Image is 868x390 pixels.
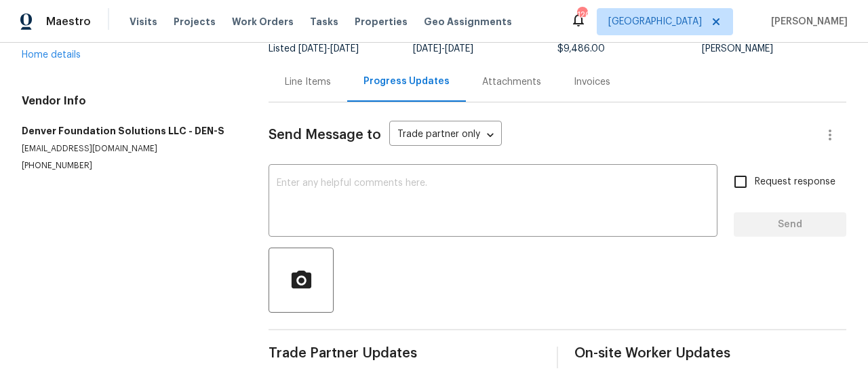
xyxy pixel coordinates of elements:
[363,75,450,88] div: Progress Updates
[285,75,331,89] div: Line Items
[174,15,216,28] span: Projects
[22,143,236,155] p: [EMAIL_ADDRESS][DOMAIN_NAME]
[424,15,512,28] span: Geo Assignments
[702,44,846,54] div: [PERSON_NAME]
[557,44,605,54] span: $9,486.00
[574,75,610,89] div: Invoices
[269,44,359,54] span: Listed
[577,8,587,22] div: 120
[298,44,359,54] span: -
[298,44,327,54] span: [DATE]
[755,175,835,189] span: Request response
[445,44,473,54] span: [DATE]
[269,347,540,360] span: Trade Partner Updates
[330,44,359,54] span: [DATE]
[46,15,91,28] span: Maestro
[22,94,236,108] h4: Vendor Info
[482,75,541,89] div: Attachments
[22,50,81,60] a: Home details
[413,44,473,54] span: -
[389,124,502,147] div: Trade partner only
[766,15,848,28] span: [PERSON_NAME]
[355,15,408,28] span: Properties
[269,128,381,142] span: Send Message to
[130,15,157,28] span: Visits
[574,347,846,360] span: On-site Worker Updates
[22,160,236,172] p: [PHONE_NUMBER]
[22,124,236,138] h5: Denver Foundation Solutions LLC - DEN-S
[310,17,338,26] span: Tasks
[232,15,294,28] span: Work Orders
[608,15,702,28] span: [GEOGRAPHIC_DATA]
[413,44,441,54] span: [DATE]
